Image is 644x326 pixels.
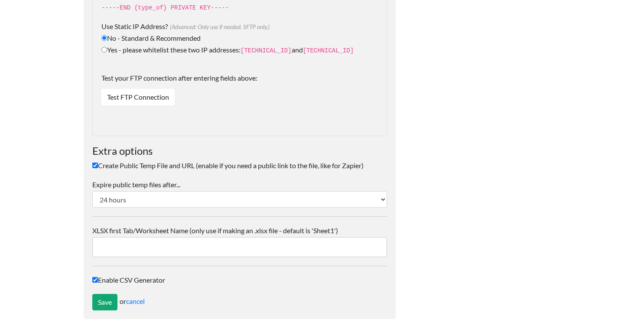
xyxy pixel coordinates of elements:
[601,283,634,316] iframe: Drift Widget Chat Controller
[92,275,387,285] label: Enable CSV Generator
[101,21,378,32] label: Use Static IP Address?
[92,163,98,168] input: Create Public Temp File and URL (enable if you need a public link to the file, like for Zapier)
[168,23,270,30] span: (Advanced: Only use if needed. SFTP only.)
[101,45,378,55] label: Yes - please whitelist these two IP addresses: and
[126,297,145,305] a: cancel
[92,277,98,283] input: Enable CSV Generator
[101,73,378,88] label: Test your FTP connection after entering fields above:
[92,145,387,157] h4: Extra options
[92,225,387,236] label: XLSX first Tab/Worksheet Name (only use if making an .xlsx file - default is 'Sheet1')
[101,35,107,41] input: No - Standard & Recommended
[92,294,117,310] input: Save
[241,47,292,54] code: [TECHNICAL_ID]
[92,179,387,190] label: Expire public temp files after...
[303,47,354,54] code: [TECHNICAL_ID]
[101,33,378,43] label: No - Standard & Recommended
[92,160,387,171] label: Create Public Temp File and URL (enable if you need a public link to the file, like for Zapier)
[101,89,175,105] a: Test FTP Connection
[101,47,107,52] input: Yes - please whitelist these two IP addresses:[TECHNICAL_ID]and[TECHNICAL_ID]
[92,294,387,310] div: or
